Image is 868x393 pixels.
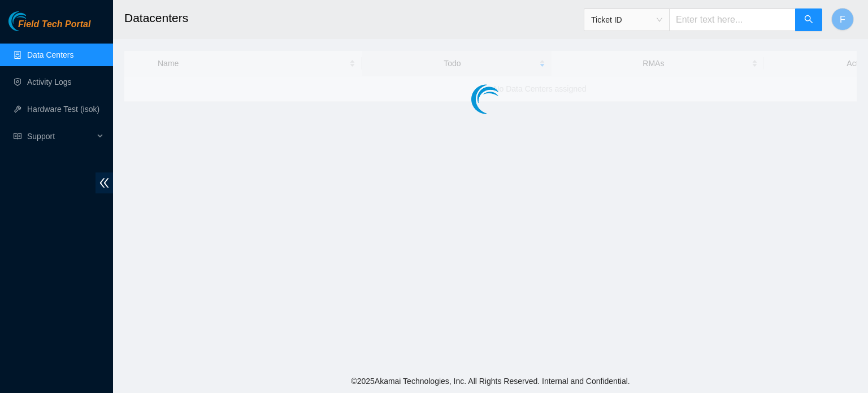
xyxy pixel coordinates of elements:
[804,15,813,25] span: search
[840,12,845,27] span: F
[8,11,57,31] img: Akamai Technologies
[27,105,99,114] a: Hardware Test (isok)
[8,20,90,35] a: Akamai TechnologiesField Tech Portal
[27,125,94,148] span: Support
[795,8,822,31] button: search
[27,77,72,87] a: Activity Logs
[591,11,662,28] span: Ticket ID
[669,8,796,31] input: Enter text here...
[96,172,113,193] span: double-left
[831,8,854,31] button: F
[27,50,73,59] a: Data Centers
[18,19,90,30] span: Field Tech Portal
[113,369,868,393] footer: © 2025 Akamai Technologies, Inc. All Rights Reserved. Internal and Confidential.
[14,132,21,140] span: read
